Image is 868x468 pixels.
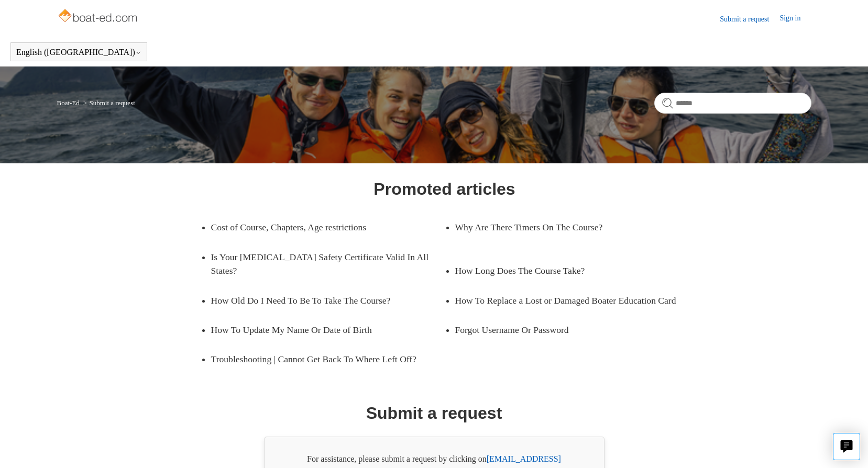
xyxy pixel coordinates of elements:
a: Sign in [779,13,811,25]
li: Boat-Ed [57,99,82,107]
a: How Old Do I Need To Be To Take The Course? [211,286,429,315]
button: Live chat [833,433,860,460]
img: Boat-Ed Help Center home page [57,6,140,27]
h1: Promoted articles [373,176,515,202]
a: How To Replace a Lost or Damaged Boater Education Card [455,286,689,315]
li: Submit a request [81,99,135,107]
button: English ([GEOGRAPHIC_DATA]) [16,48,141,57]
a: How Long Does The Course Take? [455,256,673,285]
a: Why Are There Timers On The Course? [455,213,673,242]
input: Search [654,93,811,114]
a: How To Update My Name Or Date of Birth [211,315,429,344]
a: Cost of Course, Chapters, Age restrictions [211,213,429,242]
a: Submit a request [720,14,779,25]
a: Boat-Ed [57,99,80,107]
a: Forgot Username Or Password [455,315,673,344]
a: Troubleshooting | Cannot Get Back To Where Left Off? [211,344,445,374]
h1: Submit a request [366,400,502,426]
a: Is Your [MEDICAL_DATA] Safety Certificate Valid In All States? [211,242,445,286]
